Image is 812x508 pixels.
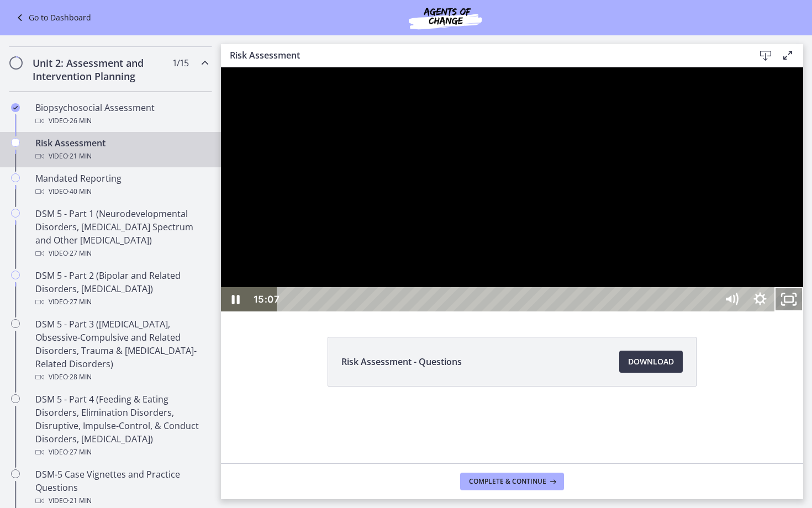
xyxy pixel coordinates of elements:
[35,494,208,507] div: Video
[35,247,208,260] div: Video
[35,468,208,507] div: DSM-5 Case Vignettes and Practice Questions
[68,494,92,507] span: · 21 min
[35,269,208,309] div: DSM 5 - Part 2 (Bipolar and Related Disorders, [MEDICAL_DATA])
[35,295,208,309] div: Video
[628,355,674,368] span: Download
[35,393,208,459] div: DSM 5 - Part 4 (Feeding & Eating Disorders, Elimination Disorders, Disruptive, Impulse-Control, &...
[35,207,208,260] div: DSM 5 - Part 1 (Neurodevelopmental Disorders, [MEDICAL_DATA] Spectrum and Other [MEDICAL_DATA])
[35,114,208,128] div: Video
[68,114,92,128] span: · 26 min
[33,56,167,83] h2: Unit 2: Assessment and Intervention Planning
[68,446,92,459] span: · 27 min
[525,220,553,244] button: Show settings menu
[496,220,525,244] button: Mute
[68,371,92,384] span: · 28 min
[35,172,208,198] div: Mandated Reporting
[172,56,188,70] span: 1 / 15
[11,103,20,112] i: Completed
[469,477,546,486] span: Complete & continue
[68,247,92,260] span: · 27 min
[68,295,92,309] span: · 27 min
[35,136,208,163] div: Risk Assessment
[35,446,208,459] div: Video
[35,150,208,163] div: Video
[13,11,91,24] a: Go to Dashboard
[35,185,208,198] div: Video
[619,351,683,373] a: Download
[460,473,564,490] button: Complete & continue
[379,4,512,31] img: Agents of Change
[35,101,208,128] div: Biopsychosocial Assessment
[221,67,803,311] iframe: To enrich screen reader interactions, please activate Accessibility in Grammarly extension settings
[35,317,208,384] div: DSM 5 - Part 3 ([MEDICAL_DATA], Obsessive-Compulsive and Related Disorders, Trauma & [MEDICAL_DAT...
[35,371,208,384] div: Video
[230,49,737,62] h3: Risk Assessment
[553,220,582,244] button: Unfullscreen
[68,150,92,163] span: · 21 min
[68,185,92,198] span: · 40 min
[341,355,462,368] span: Risk Assessment - Questions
